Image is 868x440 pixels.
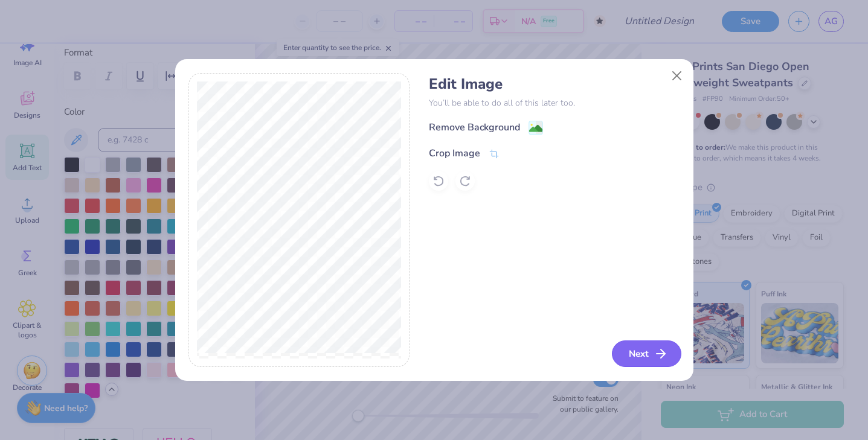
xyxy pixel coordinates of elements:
[429,120,520,135] div: Remove Background
[612,340,681,367] button: Next
[429,75,680,93] h4: Edit Image
[429,146,480,161] div: Crop Image
[665,65,688,88] button: Close
[429,97,680,109] p: You’ll be able to do all of this later too.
